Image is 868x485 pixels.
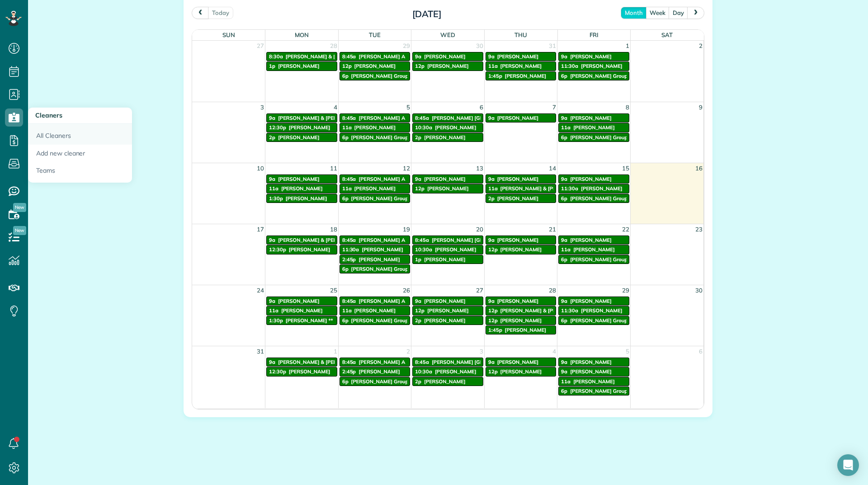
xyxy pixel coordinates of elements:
span: [PERSON_NAME] & [PERSON_NAME] [278,237,367,243]
span: 10:30a [415,246,432,253]
span: 12:30p [269,124,286,131]
a: 9a [PERSON_NAME] [486,52,557,61]
span: 21 [548,224,557,235]
span: 12 [402,163,411,174]
a: 6p [PERSON_NAME] Group [340,71,410,80]
span: 19 [402,224,411,235]
a: 9a [PERSON_NAME] [412,52,483,61]
span: [PERSON_NAME] [500,246,542,253]
a: 6p [PERSON_NAME] Group [340,264,410,273]
span: 2 [698,41,703,51]
button: month [621,7,647,19]
span: [PERSON_NAME] [281,185,323,192]
span: [PERSON_NAME] [427,185,469,192]
button: day [669,7,688,19]
span: [PERSON_NAME] & [PERSON_NAME] [286,53,375,60]
a: 6p [PERSON_NAME] Group [558,255,629,264]
span: 11a [488,185,498,192]
span: [PERSON_NAME] [435,246,476,253]
span: 11a [561,246,571,253]
a: 10:30a [PERSON_NAME] [412,367,483,376]
a: 11a [PERSON_NAME] [266,184,337,193]
span: 9a [269,115,275,121]
span: 8:45a [342,115,356,121]
span: 9a [488,359,495,365]
span: Tue [369,31,381,38]
span: 8:45a [342,176,356,182]
a: 9a [PERSON_NAME] [486,235,557,245]
span: [PERSON_NAME] [581,185,623,192]
span: [PERSON_NAME] [570,298,612,304]
span: [PERSON_NAME] [281,307,323,314]
a: 10:30a [PERSON_NAME] [412,245,483,254]
span: [PERSON_NAME] [497,176,539,182]
span: 8:45a [415,115,429,121]
span: 9a [561,368,567,375]
span: 6p [342,195,349,202]
span: 11a [488,63,498,69]
span: [PERSON_NAME] Group [351,134,409,141]
a: 9a [PERSON_NAME] [486,297,557,306]
a: 2p [PERSON_NAME] [486,194,557,203]
a: 6p [PERSON_NAME] Group [340,133,410,142]
span: 6p [342,73,349,79]
a: 8:30a [PERSON_NAME] & [PERSON_NAME] [266,52,337,61]
span: 29 [402,41,411,51]
span: 9a [561,298,567,304]
a: 11:30a [PERSON_NAME] [558,184,629,193]
span: [PERSON_NAME] [573,124,615,131]
span: [PERSON_NAME] [GEOGRAPHIC_DATA] [432,115,527,121]
span: [PERSON_NAME] [427,63,469,69]
a: 1:30p [PERSON_NAME] ** [266,316,337,325]
a: 11:30a [PERSON_NAME] [340,245,410,254]
span: [PERSON_NAME] Group [570,195,627,202]
span: [PERSON_NAME] [570,237,612,243]
a: 9a [PERSON_NAME] [558,367,629,376]
a: 10:30a [PERSON_NAME] [412,123,483,132]
span: 11a [269,307,278,314]
span: [PERSON_NAME] Group [351,317,409,324]
span: 11a [269,185,278,192]
a: 12:30p [PERSON_NAME] [266,245,337,254]
a: 6p [PERSON_NAME] Group [340,377,410,386]
a: 11a [PERSON_NAME] [558,123,629,132]
span: [PERSON_NAME] [289,124,330,131]
a: 9a [PERSON_NAME] [558,358,629,367]
a: 9a [PERSON_NAME] [558,113,629,122]
span: 9a [561,237,567,243]
span: [PERSON_NAME] Group [570,134,627,141]
a: 8:45a [PERSON_NAME] [GEOGRAPHIC_DATA] [412,358,483,367]
a: 9a [PERSON_NAME] [558,235,629,245]
span: 6p [342,134,349,141]
span: 9a [488,176,495,182]
span: 8:45a [342,298,356,304]
a: 12p [PERSON_NAME] [486,245,557,254]
span: 12p [415,307,425,314]
span: 11a [342,124,352,131]
span: [PERSON_NAME] Group [570,256,627,263]
span: 9a [269,176,275,182]
span: New [13,203,26,212]
a: 2:45p [PERSON_NAME] [340,255,410,264]
span: 2p [415,134,421,141]
span: 1:45p [488,73,502,79]
span: 23 [694,224,703,235]
span: Sun [222,31,235,38]
span: 6p [561,195,567,202]
span: 22 [621,224,630,235]
span: 9a [488,298,495,304]
span: 10:30a [415,368,432,375]
span: 11 [329,163,338,174]
span: [PERSON_NAME] A [359,298,405,304]
a: 12p [PERSON_NAME] [412,184,483,193]
span: 7 [552,102,557,113]
a: 11a [PERSON_NAME] [340,123,410,132]
span: [PERSON_NAME] [497,359,539,365]
span: [PERSON_NAME] [289,368,330,375]
span: 1:45p [488,327,502,333]
span: 1p [269,63,275,69]
span: 28 [329,41,338,51]
span: 9a [488,53,495,60]
a: 6p [PERSON_NAME] Group [558,194,629,203]
a: 2p [PERSON_NAME] [412,377,483,386]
